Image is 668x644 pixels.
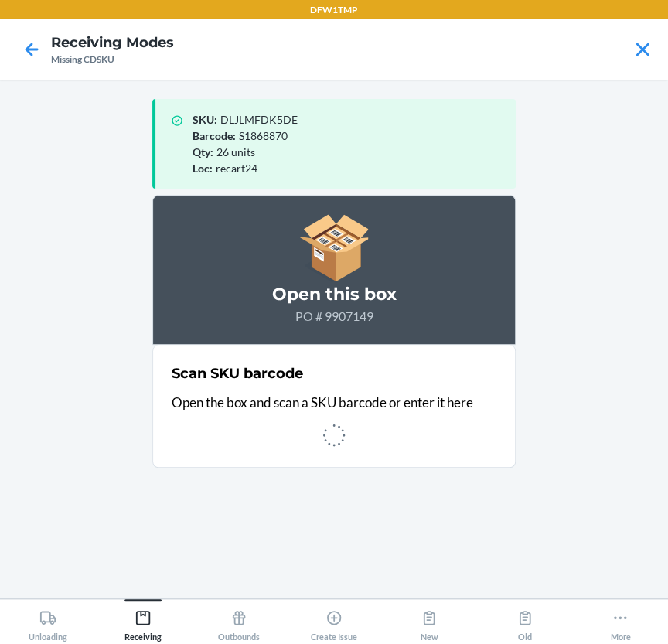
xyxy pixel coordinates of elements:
h4: Receiving Modes [51,32,174,53]
button: More [573,599,668,642]
p: Open the box and scan a SKU barcode or enter it here [172,393,496,413]
div: More [610,603,630,642]
div: Missing CDSKU [51,53,174,66]
button: Create Issue [286,599,381,642]
div: New [421,603,438,642]
div: Receiving [124,603,162,642]
button: Old [477,599,572,642]
button: Outbounds [191,599,286,642]
span: S1868870 [239,129,288,142]
span: Barcode : [193,129,236,142]
button: New [382,599,477,642]
p: PO # 9907149 [172,307,496,325]
h2: Scan SKU barcode [172,363,303,383]
div: Unloading [29,603,67,642]
div: Old [516,603,533,642]
div: Outbounds [218,603,260,642]
h3: Open this box [172,282,496,307]
span: SKU : [193,113,217,126]
div: Create Issue [311,603,357,642]
button: Receiving [95,599,190,642]
span: DLJLMFDK5DE [220,113,298,126]
span: Qty : [193,145,213,158]
p: DFW1TMP [310,3,358,17]
span: 26 units [216,145,255,158]
span: recart24 [216,162,257,175]
span: Loc : [193,162,213,175]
